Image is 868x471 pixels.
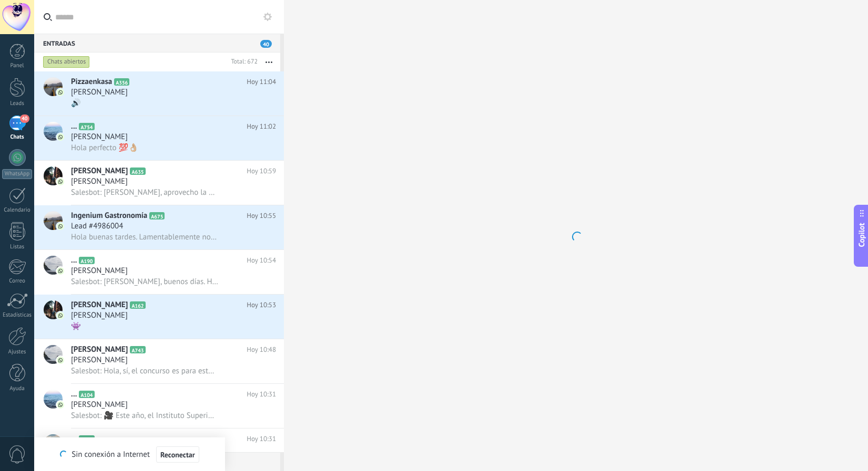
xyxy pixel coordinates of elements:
span: A635 [130,168,145,175]
span: A102 [79,435,94,443]
span: 🔊 [71,98,81,108]
img: icon [57,401,64,409]
span: [PERSON_NAME] [71,344,128,355]
span: A356 [114,78,129,86]
span: [PERSON_NAME] [71,400,128,410]
a: avataricon...A754Hoy 11:02[PERSON_NAME]Hola perfecto 💯👌🏼 [34,116,284,160]
div: Entradas [34,34,280,53]
span: Hoy 11:04 [247,77,276,87]
span: [PERSON_NAME] [71,266,128,276]
img: icon [57,133,64,141]
img: icon [57,178,64,185]
button: Reconectar [156,446,199,463]
a: avataricon[PERSON_NAME]A162Hoy 10:53[PERSON_NAME]👾 [34,295,284,339]
span: [PERSON_NAME] [71,176,128,187]
span: A754 [79,123,94,130]
span: [PERSON_NAME] [71,310,128,321]
span: Salesbot: [PERSON_NAME], buenos días. Has podido hacer tus correcciones?? [71,277,218,287]
a: avatariconIngenium GastronomíaA675Hoy 10:55Lead #4986004Hola buenas tardes. Lamentablemente nos n... [34,205,284,249]
div: Ayuda [2,385,33,392]
span: [PERSON_NAME] [71,300,128,310]
div: Calendario [2,207,33,214]
a: avataricon[PERSON_NAME]A743Hoy 10:48[PERSON_NAME]Salesbot: Hola, sí, el concurso es para estudian... [34,339,284,383]
div: Panel [2,62,33,69]
span: [PERSON_NAME] [71,87,128,98]
img: icon [57,89,64,96]
div: Chats abiertos [43,56,90,68]
span: Hoy 10:31 [247,389,276,400]
span: A162 [130,301,145,309]
span: A743 [130,346,145,353]
span: [PERSON_NAME] [71,355,128,365]
span: Ingenium Gastronomía [71,211,147,221]
div: Total: 672 [227,57,258,67]
span: A190 [79,257,94,264]
div: Chats [2,134,33,141]
div: Leads [2,100,33,107]
div: Sin conexión a Internet [60,446,199,463]
span: ... [71,121,77,132]
img: icon [57,223,64,230]
div: WhatsApp [2,169,32,179]
span: [PERSON_NAME] [71,132,128,142]
span: Salesbot: Hola, sí, el concurso es para estudiantes o aprendices con máximo dos años de experienc... [71,366,218,376]
span: Copilot [856,223,867,247]
span: Hola perfecto 💯👌🏼 [71,143,138,153]
span: A104 [79,391,94,398]
a: avatariconPizzaenkasaA356Hoy 11:04[PERSON_NAME]🔊 [34,71,284,116]
span: ... [71,389,77,400]
span: Hoy 10:59 [247,166,276,176]
span: 40 [260,40,272,48]
span: Reconectar [160,451,195,458]
span: 40 [20,114,29,123]
span: Hoy 10:53 [247,300,276,310]
img: icon [57,267,64,275]
span: Hoy 11:02 [247,121,276,132]
span: ... [71,255,77,266]
span: Salesbot: [PERSON_NAME], aprovecho la oportunidad para ver si puedes ayudarme a responder estas s... [71,187,218,197]
img: icon [57,312,64,319]
span: Lead #4986004 [71,221,123,232]
span: A675 [149,212,165,219]
span: ... [71,434,77,444]
span: Pizzaenkasa [71,77,112,87]
span: Salesbot: 🎥 Este año, el Instituto Superior [PERSON_NAME] será sede de la gran final de Fusión a ... [71,411,218,421]
span: Hoy 10:31 [247,434,276,444]
span: Hoy 10:55 [247,211,276,221]
div: Ajustes [2,349,33,355]
span: Hola buenas tardes. Lamentablemente nos notificaron que hay [PERSON_NAME] desde la 1 pm hasta las... [71,232,218,242]
div: Correo [2,278,33,285]
span: Hoy 10:54 [247,255,276,266]
span: [PERSON_NAME] [71,166,128,176]
div: Listas [2,244,33,250]
span: 👾 [71,321,81,331]
a: avataricon...A104Hoy 10:31[PERSON_NAME]Salesbot: 🎥 Este año, el Instituto Superior [PERSON_NAME] ... [34,384,284,428]
button: Más [258,53,280,71]
a: avataricon[PERSON_NAME]A635Hoy 10:59[PERSON_NAME]Salesbot: [PERSON_NAME], aprovecho la oportunida... [34,161,284,205]
a: avataricon...A190Hoy 10:54[PERSON_NAME]Salesbot: [PERSON_NAME], buenos días. Has podido hacer tus... [34,250,284,294]
img: icon [57,357,64,364]
span: Hoy 10:48 [247,344,276,355]
div: Estadísticas [2,312,33,319]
